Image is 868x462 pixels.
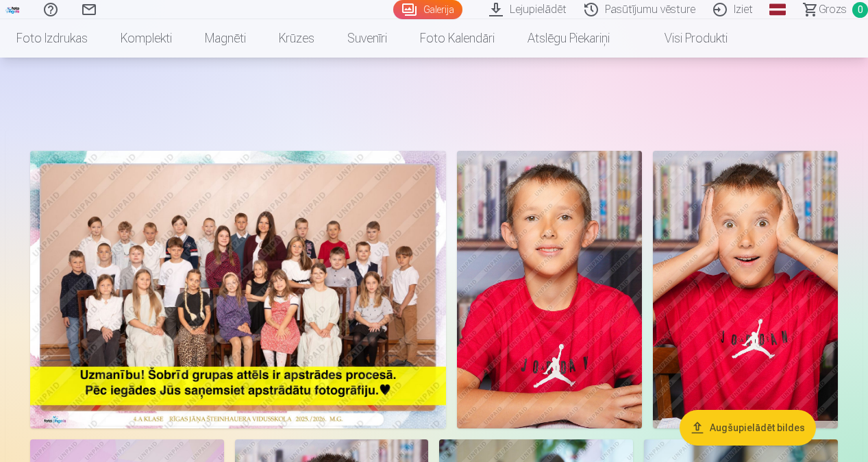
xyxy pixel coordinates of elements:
[404,19,511,58] a: Foto kalendāri
[852,2,868,18] span: 0
[188,19,262,58] a: Magnēti
[5,5,21,14] img: /fa1
[680,410,816,446] button: Augšupielādēt bildes
[819,1,847,18] span: Grozs
[104,19,188,58] a: Komplekti
[262,19,331,58] a: Krūzes
[331,19,404,58] a: Suvenīri
[511,19,626,58] a: Atslēgu piekariņi
[626,19,744,58] a: Visi produkti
